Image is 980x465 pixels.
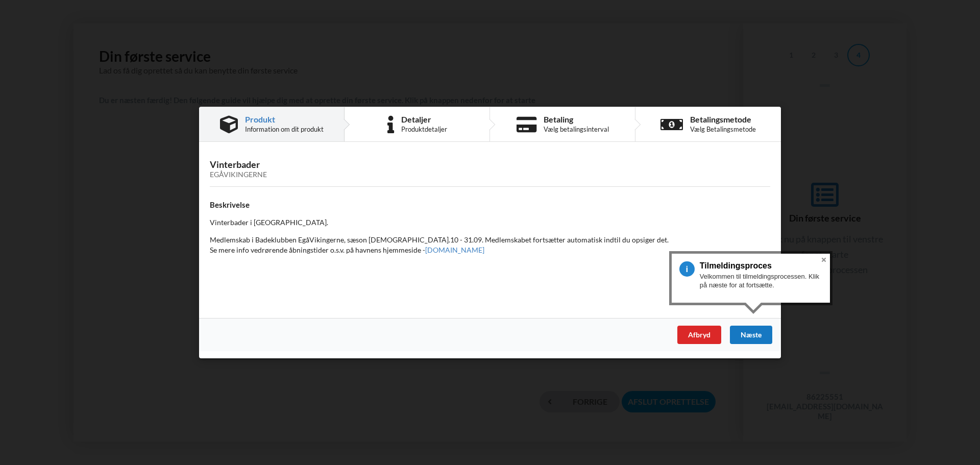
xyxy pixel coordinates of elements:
[245,125,324,133] div: Information om dit produkt
[700,261,815,271] h3: Tilmeldingsproces
[730,326,772,344] div: Næste
[210,235,770,255] p: Medlemskab i Badeklubben EgåVikingerne, sæson [DEMOGRAPHIC_DATA].10 - 31.09. Medlemskabet fortsæt...
[210,201,770,210] h4: Beskrivelse
[690,125,756,133] div: Vælg Betalingsmetode
[679,261,700,277] span: 1
[544,125,609,133] div: Vælg betalingsinterval
[425,246,484,254] a: [DOMAIN_NAME]
[401,125,447,133] div: Produktdetaljer
[818,254,830,266] button: Close
[401,115,447,124] div: Detaljer
[677,326,721,344] div: Afbryd
[245,115,324,124] div: Produkt
[210,217,770,228] p: Vinterbader i [GEOGRAPHIC_DATA].
[210,159,770,179] h3: Vinterbader
[690,115,756,124] div: Betalingsmetode
[544,115,609,124] div: Betaling
[210,170,770,179] div: Egåvikingerne
[700,268,822,289] div: Velkommen til tilmeldingsprocessen. Klik på næste for at fortsætte.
